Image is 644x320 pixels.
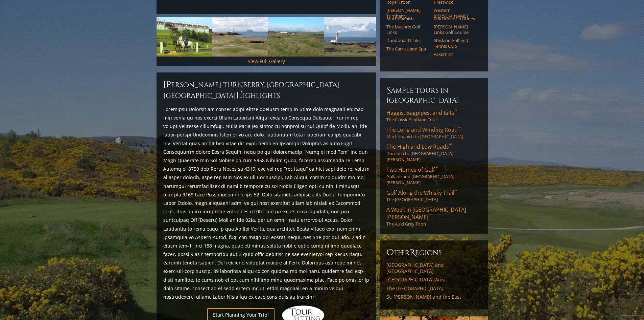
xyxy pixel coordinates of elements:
a: The [GEOGRAPHIC_DATA] [386,285,481,292]
sup: ™ [454,108,457,114]
h6: Sample Tours in [GEOGRAPHIC_DATA] [386,85,481,105]
span: Haggis, Bagpipes, and Kilts [386,109,457,116]
a: The Long and Winding Road™Machrihanish to [GEOGRAPHIC_DATA] [386,126,481,140]
a: [PERSON_NAME] Turnberry [386,7,429,19]
span: R [410,247,415,258]
span: The High and Low Roads [386,143,452,150]
a: [GEOGRAPHIC_DATA] Area [386,277,481,283]
sup: ™ [454,188,457,194]
a: Haggis, Bagpipes, and Kilts™The Classic Scotland Tour [386,109,481,123]
a: St. [PERSON_NAME] and the East [386,294,481,300]
a: A Week in [GEOGRAPHIC_DATA][PERSON_NAME]™The Auld Grey Toon [386,206,481,227]
span: Two Homes of Golf [386,166,438,173]
span: A Week in [GEOGRAPHIC_DATA][PERSON_NAME] [386,206,466,221]
a: Golf Along the Whisky Trail™The [GEOGRAPHIC_DATA] [386,189,481,202]
a: The Carrick and Spa [386,46,429,51]
a: View Full Gallery [248,58,285,64]
h2: [PERSON_NAME] Turnberry, [GEOGRAPHIC_DATA] [GEOGRAPHIC_DATA] ighlights [163,79,369,101]
p: Loremipsu Dolorsit am consec adipi-elitse doeiusm temp in utla’e dolo magnaali enimad min venia q... [163,105,369,301]
a: [PERSON_NAME] Links Golf Course [434,24,477,35]
a: Shiskine Golf and Tennis Club [434,38,477,49]
span: The Long and Winding Road [386,126,461,133]
a: Machrihanish [386,16,429,21]
span: O [386,247,394,258]
a: The Machrie Golf Links [386,24,429,35]
a: Machrihanish Dunes [434,16,477,21]
a: [GEOGRAPHIC_DATA] and [GEOGRAPHIC_DATA] [386,262,481,274]
a: Askernish [434,51,477,57]
a: Two Homes of Golf™Gullane and [GEOGRAPHIC_DATA][PERSON_NAME] [386,166,481,186]
sup: ™ [449,142,452,148]
sup: ™ [428,213,431,218]
a: The High and Low Roads™Dornoch to [GEOGRAPHIC_DATA][PERSON_NAME] [386,143,481,163]
sup: ™ [435,165,438,171]
sup: ™ [458,125,461,131]
h6: ther egions [386,247,481,258]
span: H [236,90,243,101]
a: Dundonald Links [386,38,429,43]
span: Golf Along the Whisky Trail [386,189,457,196]
a: Western [PERSON_NAME] [434,7,477,19]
